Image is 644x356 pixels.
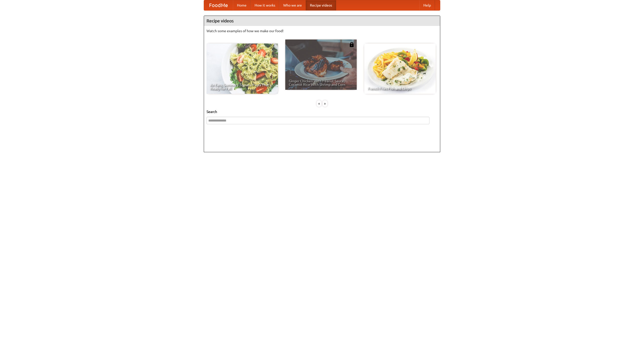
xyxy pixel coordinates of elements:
[251,0,279,10] a: How it works
[207,44,278,94] a: An Easy, Summery Tomato Pasta That's Ready for Fall
[204,16,440,26] h4: Recipe videos
[317,100,321,107] div: «
[306,0,336,10] a: Recipe videos
[419,0,435,10] a: Help
[323,100,327,107] div: »
[204,0,233,10] a: FoodMe
[279,0,306,10] a: Who we are
[364,44,436,94] a: French Fries Fish and Chips
[207,28,437,33] p: Watch some examples of how we make our food!
[210,83,274,90] span: An Easy, Summery Tomato Pasta That's Ready for Fall
[349,42,354,47] img: 483408.png
[233,0,251,10] a: Home
[207,109,437,114] h5: Search
[368,87,432,90] span: French Fries Fish and Chips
